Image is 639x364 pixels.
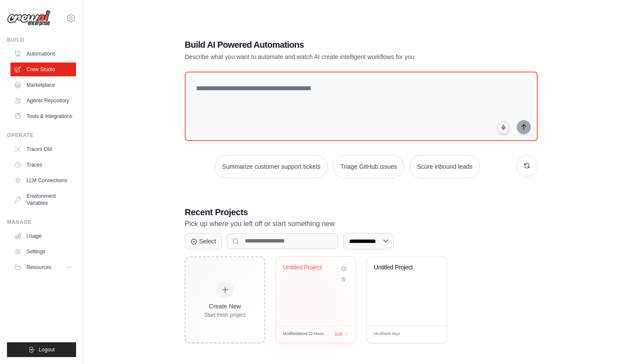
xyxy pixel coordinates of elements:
button: Add to favorites [339,264,349,273]
div: Untitled Project [374,264,426,272]
button: Resources [10,260,76,274]
h1: Build AI Powered Automations [185,39,477,51]
div: Create New [204,302,246,311]
a: Crew Studio [10,62,76,76]
div: Manage [7,219,76,226]
a: Marketplace [10,78,76,92]
button: Triage GitHub issues [333,155,404,178]
a: Agents Repository [10,94,76,108]
button: Summarize customer support tickets [215,155,328,178]
span: Resources [27,264,51,271]
button: Select [185,233,222,249]
p: Describe what you want to automate and watch AI create intelligent workflows for you [185,52,477,61]
div: Untitled Project [283,264,336,272]
img: Logo [7,10,50,26]
a: Traces [10,158,76,172]
button: Get new suggestions [516,155,538,177]
button: Logout [7,342,76,357]
div: Operate [7,132,76,139]
p: Pick up where you left off or start something new [185,218,538,230]
button: Delete project [339,275,349,284]
span: Modified about 22 hours [283,331,324,337]
div: Build [7,36,76,43]
span: Edit [335,331,343,338]
span: Modified 4 days [374,331,400,337]
a: Tools & Integrations [10,109,76,123]
a: Environment Variables [10,189,76,210]
a: LLM Connections [10,174,76,187]
iframe: Chat Widget [596,322,639,364]
span: Edit [426,331,433,338]
span: Logout [39,346,55,353]
div: Start fresh project [204,312,246,318]
a: Settings [10,245,76,259]
a: Automations [10,47,76,61]
button: Score inbound leads [409,155,480,178]
a: Usage [10,229,76,243]
button: Click to speak your automation idea [497,121,510,134]
h3: Recent Projects [185,206,538,218]
a: Traces Old [10,142,76,156]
